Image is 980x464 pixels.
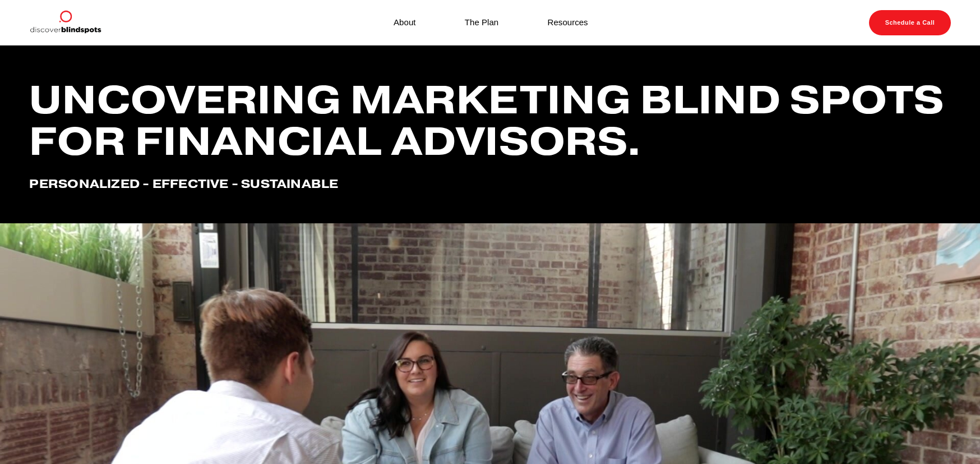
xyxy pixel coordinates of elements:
[465,15,498,30] a: The Plan
[29,177,950,191] h4: Personalized - effective - Sustainable
[869,10,950,36] a: Schedule a Call
[394,15,415,30] a: About
[548,15,588,30] a: Resources
[29,10,101,35] img: Discover Blind Spots
[29,79,950,162] h1: Uncovering marketing blind spots for financial advisors.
